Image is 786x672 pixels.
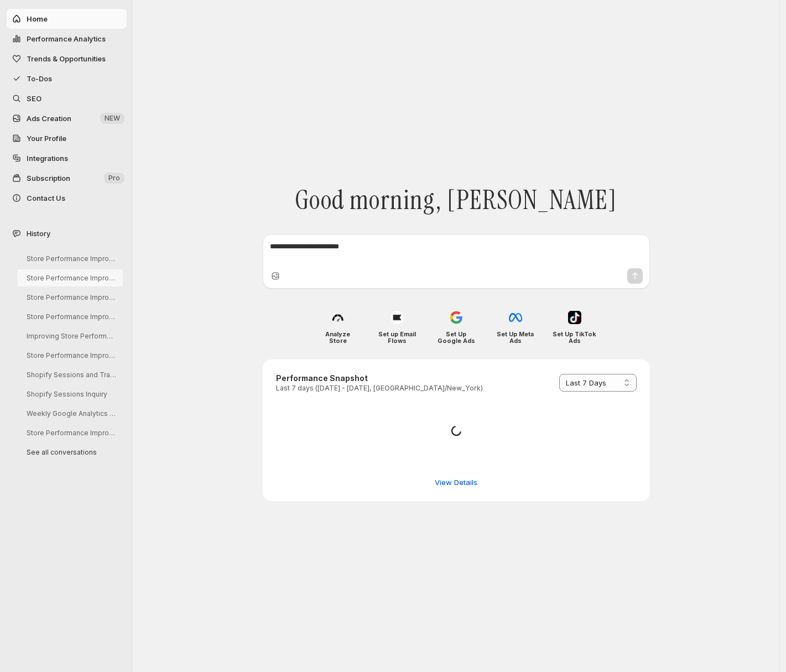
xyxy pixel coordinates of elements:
img: Analyze Store icon [331,311,345,324]
span: History [27,228,50,239]
a: SEO [7,88,127,108]
h4: Analyze Store [316,331,360,344]
button: Upload image [270,270,281,282]
span: Trends & Opportunities [27,54,106,63]
button: Store Performance Improvement Analysis [18,289,123,306]
button: Store Performance Improvement Analysis [18,424,123,441]
span: View Details [435,477,477,488]
button: Store Performance Improvement Analysis [18,250,123,267]
button: Home [7,9,127,29]
p: Last 7 days ([DATE] - [DATE], [GEOGRAPHIC_DATA]/New_York) [276,384,483,393]
a: Integrations [7,148,127,168]
img: Set Up Meta Ads icon [509,311,522,324]
button: Trends & Opportunities [7,49,127,69]
button: Weekly Google Analytics Performance Review [18,405,123,422]
h3: Performance Snapshot [276,373,483,384]
h4: Set up Email Flows [375,331,419,344]
h4: Set Up Meta Ads [493,331,537,344]
button: Contact Us [7,188,127,208]
button: Improving Store Performance Analysis Steps [18,327,123,345]
span: Integrations [27,154,68,163]
button: Shopify Sessions and Traffic Analysis [18,366,123,383]
span: Ads Creation [27,114,71,123]
img: Set Up TikTok Ads icon [568,311,581,324]
h4: Set Up TikTok Ads [553,331,596,344]
span: Home [27,14,48,23]
span: Subscription [27,174,70,183]
button: Subscription [7,168,127,188]
button: Performance Analytics [7,29,127,49]
span: NEW [105,114,120,123]
button: Shopify Sessions Inquiry [18,386,123,403]
button: Store Performance Improvement Analysis [18,347,123,364]
a: Your Profile [7,128,127,148]
h4: Set Up Google Ads [434,331,478,344]
span: Good morning, [PERSON_NAME] [295,184,617,216]
button: View detailed performance [428,473,484,491]
button: To-Dos [7,69,127,88]
img: Set Up Google Ads icon [450,311,463,324]
span: SEO [27,94,41,103]
button: Store Performance Improvement Analysis [18,269,123,286]
span: Contact Us [27,194,65,202]
button: Store Performance Improvement Analysis [18,308,123,325]
span: Pro [108,174,120,183]
span: Performance Analytics [27,34,106,43]
span: To-Dos [27,74,52,83]
span: Your Profile [27,134,66,143]
img: Set up Email Flows icon [391,311,404,324]
button: Ads Creation [7,108,127,128]
button: See all conversations [18,444,123,461]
